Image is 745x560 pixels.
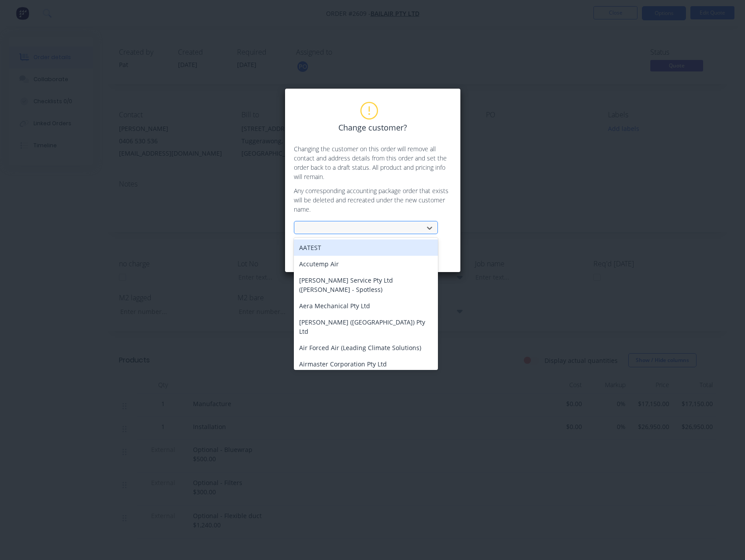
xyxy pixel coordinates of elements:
[294,298,438,314] div: Aera Mechanical Pty Ltd
[294,256,438,272] div: Accutemp Air
[338,122,407,134] span: Change customer?
[294,272,438,298] div: [PERSON_NAME] Service Pty Ltd ([PERSON_NAME] - Spotless)
[294,314,438,340] div: [PERSON_NAME] ([GEOGRAPHIC_DATA]) Pty Ltd
[294,186,452,214] p: Any corresponding accounting package order that exists will be deleted and recreated under the ne...
[294,340,438,356] div: Air Forced Air (Leading Climate Solutions)
[294,239,438,256] div: AATEST
[294,356,438,372] div: Airmaster Corporation Pty Ltd
[294,144,452,181] p: Changing the customer on this order will remove all contact and address details from this order a...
